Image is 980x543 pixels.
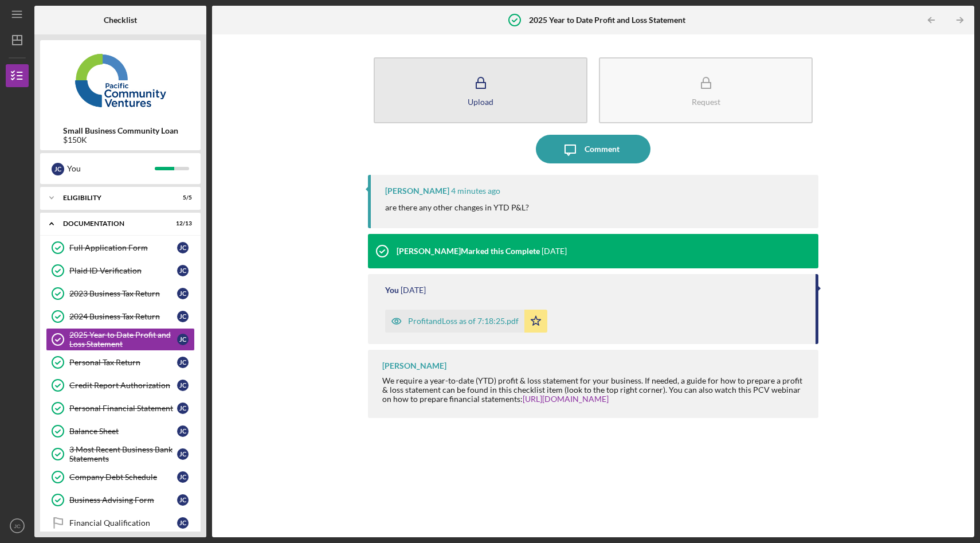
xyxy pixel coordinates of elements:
button: ProfitandLoss as of 7:18:25.pdf [385,310,547,333]
div: Eligibility [63,194,163,201]
div: Balance Sheet [69,427,177,436]
div: Documentation [63,220,163,227]
a: Credit Report AuthorizationJC [46,374,195,397]
img: Product logo [40,46,201,115]
div: $150K [63,135,178,144]
div: Upload [468,97,493,106]
div: J C [177,334,189,345]
div: J C [177,517,189,529]
div: Financial Qualification [69,518,177,528]
div: J C [177,471,189,483]
time: 2025-07-18 20:20 [401,286,426,295]
time: 2025-07-28 21:16 [542,247,567,256]
div: We require a year-to-date (YTD) profit & loss statement for your business. If needed, a guide for... [382,376,807,404]
div: Personal Tax Return [69,358,177,367]
div: J C [177,288,189,299]
button: Comment [536,135,650,163]
text: JC [14,523,21,529]
a: Full Application FormJC [46,236,195,259]
button: JC [6,514,29,537]
div: J C [177,403,189,414]
div: J C [177,311,189,322]
b: 2025 Year to Date Profit and Loss Statement [529,15,685,25]
div: Plaid ID Verification [69,266,177,275]
p: are there any other changes in YTD P&L? [385,201,529,214]
div: 5 / 5 [171,194,192,201]
a: Financial QualificationJC [46,511,195,534]
a: Personal Financial StatementJC [46,397,195,420]
div: [PERSON_NAME] Marked this Complete [397,247,540,256]
b: Checklist [104,15,137,25]
a: Plaid ID VerificationJC [46,259,195,282]
div: Full Application Form [69,243,177,252]
div: Comment [585,135,620,163]
div: J C [177,494,189,506]
div: Company Debt Schedule [69,472,177,482]
div: Credit Report Authorization [69,381,177,390]
div: You [385,286,399,295]
div: J C [177,357,189,368]
a: 2023 Business Tax ReturnJC [46,282,195,305]
div: [PERSON_NAME] [385,186,449,196]
div: J C [177,448,189,460]
time: 2025-09-04 04:49 [451,186,500,196]
a: Business Advising FormJC [46,489,195,511]
div: J C [177,425,189,437]
a: Balance SheetJC [46,420,195,443]
div: J C [177,265,189,276]
a: 2025 Year to Date Profit and Loss StatementJC [46,328,195,351]
a: 3 Most Recent Business Bank StatementsJC [46,443,195,466]
div: 2025 Year to Date Profit and Loss Statement [69,330,177,349]
button: Upload [374,57,587,123]
button: Request [599,57,813,123]
div: ProfitandLoss as of 7:18:25.pdf [408,317,519,326]
div: You [67,159,155,178]
div: 2023 Business Tax Return [69,289,177,298]
a: [URL][DOMAIN_NAME] [523,394,609,404]
div: J C [177,380,189,391]
a: Company Debt ScheduleJC [46,466,195,489]
div: Personal Financial Statement [69,404,177,413]
a: 2024 Business Tax ReturnJC [46,305,195,328]
div: J C [177,242,189,253]
div: 2024 Business Tax Return [69,312,177,321]
div: Request [692,97,720,106]
div: J C [52,163,64,175]
div: [PERSON_NAME] [382,361,446,370]
div: 12 / 13 [171,220,192,227]
div: 3 Most Recent Business Bank Statements [69,445,177,463]
a: Personal Tax ReturnJC [46,351,195,374]
div: Business Advising Form [69,495,177,505]
b: Small Business Community Loan [63,126,178,135]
